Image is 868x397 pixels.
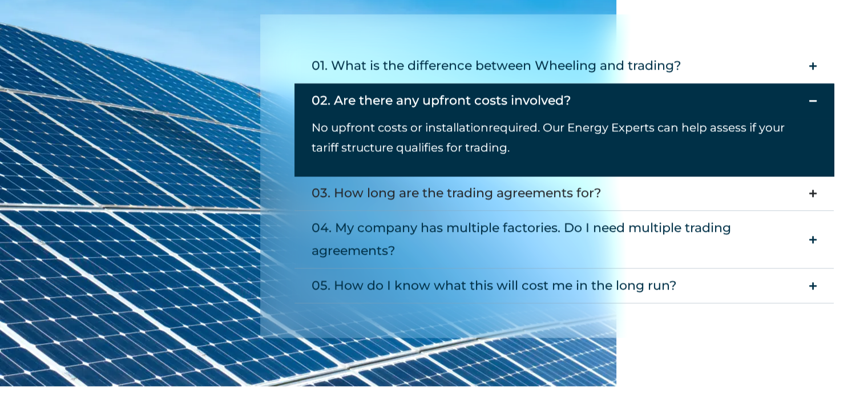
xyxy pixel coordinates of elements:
summary: 04. My company has multiple factories. Do I need multiple trading agreements? [294,211,834,268]
summary: 02. Are there any upfront costs involved? [294,83,834,118]
summary: 03. How long are the trading agreements for? [294,176,834,211]
div: 03. How long are the trading agreements for? [312,182,601,204]
summary: 05. How do I know what this will cost me in the long run? [294,268,834,303]
div: 01. What is the difference between Wheeling and trading? [312,54,681,77]
div: 02. Are there any upfront costs involved? [312,89,571,112]
span: required [488,121,538,134]
div: Accordion. Open links with Enter or Space, close with Escape, and navigate with Arrow Keys [294,49,834,303]
span: . Our Energy Experts can help assess if your tariff structure qualifies for trading. [312,121,785,154]
span: No upfront costs or installation [312,121,488,134]
div: 05. How do I know what this will cost me in the long run? [312,274,677,297]
summary: 01. What is the difference between Wheeling and trading? [294,49,834,83]
div: 04. My company has multiple factories. Do I need multiple trading agreements? [312,216,804,262]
